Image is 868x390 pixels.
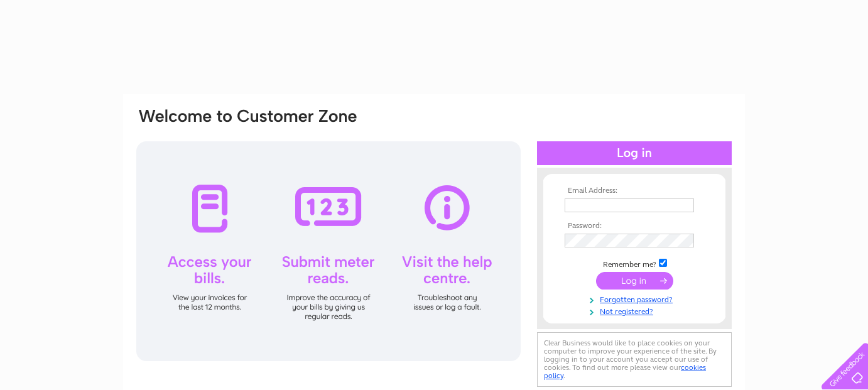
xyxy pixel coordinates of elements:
th: Password: [561,222,707,230]
th: Email Address: [561,187,707,195]
div: Clear Business would like to place cookies on your computer to improve your experience of the sit... [537,332,732,387]
a: Not registered? [565,305,707,317]
input: Submit [596,272,673,290]
a: cookies policy [544,363,706,380]
td: Remember me? [561,257,707,269]
a: Forgotten password? [565,293,707,305]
